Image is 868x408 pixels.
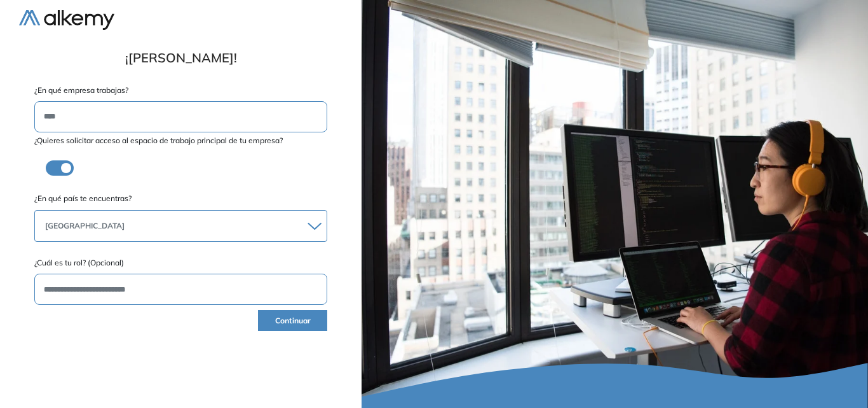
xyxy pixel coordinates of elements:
label: ¿Quieres solicitar acceso al espacio de trabajo principal de tu empresa? [34,135,327,146]
button: Continuar [258,310,327,331]
label: ¿En qué empresa trabajas? [34,85,327,96]
span: ¿En qué país te encuentras? [34,193,132,203]
h1: ¡[PERSON_NAME]! [19,50,342,66]
span: [GEOGRAPHIC_DATA] [40,221,125,231]
label: ¿Cuál es tu rol? (Opcional) [34,257,327,269]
